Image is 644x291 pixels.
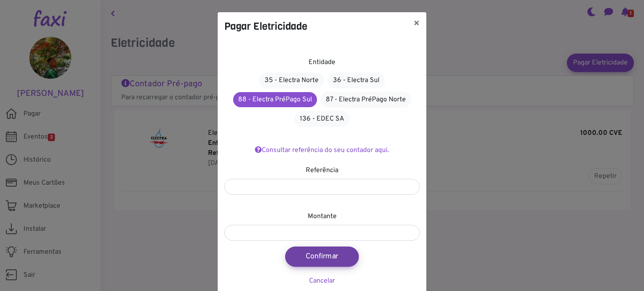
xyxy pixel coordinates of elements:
h4: Pagar Eletricidade [224,19,307,34]
a: 35 - Electra Norte [259,72,324,88]
a: 88 - Electra PréPago Sul [233,92,317,107]
a: Cancelar [309,277,335,285]
label: Entidade [309,57,335,67]
a: 136 - EDEC SA [294,111,350,127]
button: × [407,12,426,36]
a: Consultar referência do seu contador aqui. [255,146,389,155]
a: 87 - Electra PréPago Norte [320,92,411,108]
label: Montante [308,211,337,221]
button: Confirmar [285,247,359,267]
a: 36 - Electra Sul [327,72,385,88]
label: Referência [306,165,338,175]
